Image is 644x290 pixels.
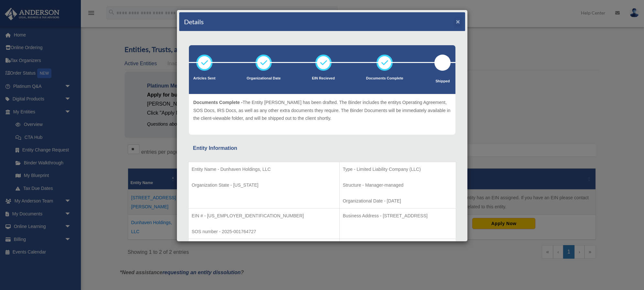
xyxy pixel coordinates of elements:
p: EIN Recieved [312,75,335,82]
p: EIN # - [US_EMPLOYER_IDENTIFICATION_NUMBER] [192,212,336,220]
button: × [456,18,460,25]
p: Type - Limited Liability Company (LLC) [343,165,453,173]
p: Entity Name - Dunhaven Holdings, LLC [192,165,336,173]
p: Shipped [434,78,451,85]
p: Organization State - [US_STATE] [192,181,336,189]
p: SOS number - 2025-001764727 [192,228,336,236]
p: Organizational Date - [DATE] [343,197,453,205]
div: Entity Information [193,144,451,153]
p: Business Address - [STREET_ADDRESS] [343,212,453,220]
span: Documents Complete - [193,100,243,105]
p: Structure - Manager-managed [343,181,453,189]
p: Organizational Date [247,75,281,82]
p: The Entity [PERSON_NAME] has been drafted. The Binder includes the entitys Operating Agreement, S... [193,98,451,122]
h4: Details [184,17,204,26]
p: Documents Complete [366,75,403,82]
p: Articles Sent [193,75,215,82]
